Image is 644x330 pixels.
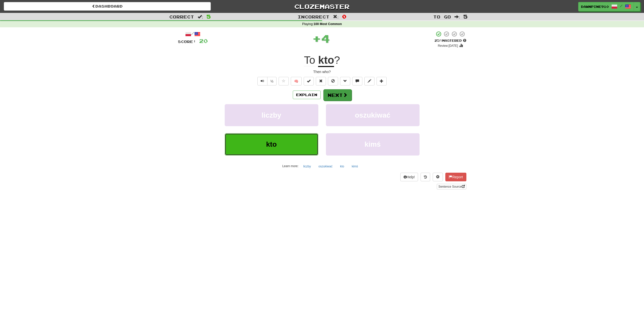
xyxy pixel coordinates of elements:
button: Report [445,173,466,181]
button: 🧠 [291,77,302,85]
button: liczby [301,163,314,170]
span: 5 [206,13,211,19]
div: / [178,31,208,37]
span: Correct [169,14,194,19]
div: Mastered [434,38,466,43]
span: kimś [365,140,381,148]
button: Set this sentence to 100% Mastered (alt+m) [304,77,314,85]
span: ? [334,54,340,66]
span: : [454,15,460,19]
a: Sentence Source [437,184,466,189]
button: Grammar (alt+g) [340,77,350,85]
strong: 100 Most Common [314,22,342,26]
button: liczby [225,104,318,126]
button: Ignore sentence (alt+i) [328,77,338,85]
span: / [620,4,622,8]
button: Next [323,89,352,101]
div: Then who? [178,69,466,74]
span: oszukiwać [355,111,390,119]
a: DawnPine910 / [578,2,634,11]
span: : [333,15,339,19]
button: kto [337,163,347,170]
button: Help! [400,173,418,181]
div: Text-to-speech controls [256,77,277,85]
span: DawnPine910 [581,4,609,9]
button: kimś [326,133,420,155]
button: ½ [267,77,277,85]
button: oszukiwać [326,104,420,126]
small: Review: [DATE] [438,44,458,48]
span: + [312,31,321,46]
button: kimś [349,163,361,170]
button: Favorite sentence (alt+f) [279,77,289,85]
span: kto [266,140,277,148]
span: : [198,15,203,19]
span: 4 [321,32,330,45]
button: oszukiwać [316,163,335,170]
span: Score: [178,39,196,44]
button: kto [225,133,318,155]
span: 5 [463,13,468,19]
span: 0 [342,13,346,19]
span: 25 % [434,38,442,42]
small: Learn more: [282,164,298,168]
button: Discuss sentence (alt+u) [352,77,362,85]
a: Clozemaster [218,2,425,11]
span: To go [433,14,451,19]
button: Play sentence audio (ctl+space) [257,77,267,85]
span: liczby [262,111,281,119]
button: Explain [293,91,321,99]
button: Round history (alt+y) [421,173,430,181]
button: Add to collection (alt+a) [377,77,387,85]
u: kto [318,54,334,67]
button: Reset to 0% Mastered (alt+r) [316,77,326,85]
span: 20 [199,38,208,44]
span: Incorrect [298,14,329,19]
button: Edit sentence (alt+d) [364,77,375,85]
a: Dashboard [4,2,211,11]
span: To [304,54,315,66]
